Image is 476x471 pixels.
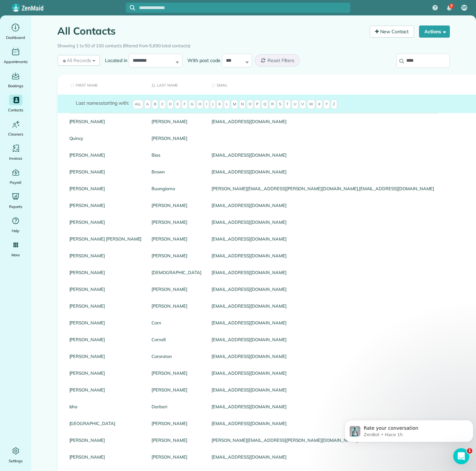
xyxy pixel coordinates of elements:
[3,95,28,113] a: Contacts
[269,100,276,109] span: R
[9,458,23,464] span: Settings
[152,455,201,459] a: [PERSON_NAME]
[462,5,467,10] span: SR
[69,404,142,409] a: Isha
[126,5,135,10] button: Focus search
[69,253,142,258] a: [PERSON_NAME]
[224,100,230,109] span: L
[8,131,23,138] span: Cleaners
[152,404,201,409] a: Darbari
[69,387,142,392] a: [PERSON_NAME]
[152,287,201,292] a: [PERSON_NAME]
[3,143,28,162] a: Invoices
[69,203,142,208] a: [PERSON_NAME]
[69,371,142,375] a: [PERSON_NAME]
[3,167,28,186] a: Payroll
[58,74,147,95] th: First Name: activate to sort column ascending
[152,270,201,275] a: [DEMOGRAPHIC_DATA]
[152,304,201,308] a: [PERSON_NAME]
[58,25,365,37] h1: All Contacts
[100,57,129,64] label: Located in
[69,438,142,442] a: [PERSON_NAME]
[323,100,330,109] span: Y
[69,237,142,241] a: [PERSON_NAME] [PERSON_NAME]
[247,100,253,109] span: O
[442,1,456,15] div: 7 unread notifications
[453,448,469,464] iframe: Intercom live chat
[3,70,28,89] a: Bookings
[12,227,20,234] span: Help
[316,100,322,109] span: X
[175,100,181,109] span: E
[152,119,201,124] a: [PERSON_NAME]
[69,455,142,459] a: [PERSON_NAME]
[69,153,142,157] a: [PERSON_NAME]
[3,215,28,234] a: Help
[419,25,450,38] button: Actions
[331,100,337,109] span: Z
[277,100,283,109] span: S
[9,155,22,162] span: Invoices
[8,107,23,113] span: Contacts
[152,220,201,224] a: [PERSON_NAME]
[69,337,142,342] a: [PERSON_NAME]
[284,100,291,109] span: T
[254,100,260,109] span: P
[130,5,135,10] svg: Focus search
[292,100,298,109] span: U
[76,100,101,106] span: Last names
[69,421,142,426] a: [GEOGRAPHIC_DATA]
[299,100,306,109] span: V
[69,186,142,191] a: [PERSON_NAME]
[69,119,142,124] a: [PERSON_NAME]
[69,287,142,292] a: [PERSON_NAME]
[204,100,209,109] span: I
[267,57,295,63] span: Reset Filters
[6,34,25,41] span: Dashboard
[152,387,201,392] a: [PERSON_NAME]
[133,100,143,109] span: All
[3,22,28,41] a: Dashboard
[62,57,92,64] span: All Records
[152,337,201,342] a: Cornell
[152,421,201,426] a: [PERSON_NAME]
[69,169,142,174] a: [PERSON_NAME]
[3,191,28,210] a: Reports
[144,100,151,109] span: A
[217,100,223,109] span: K
[76,100,129,106] label: starting with:
[58,40,450,49] div: Showing 1 to 50 of 100 contacts (filtered from 5,690 total contacts)
[152,153,201,157] a: Bias
[4,58,28,65] span: Appointments
[69,320,142,325] a: [PERSON_NAME]
[196,100,203,109] span: H
[69,220,142,224] a: [PERSON_NAME]
[307,100,315,109] span: W
[8,83,23,89] span: Bookings
[9,203,22,210] span: Reports
[152,354,201,359] a: Cororaton
[159,100,166,109] span: C
[152,203,201,208] a: [PERSON_NAME]
[152,438,201,442] a: [PERSON_NAME]
[167,100,174,109] span: D
[152,186,201,191] a: Buongiorno
[467,448,472,454] span: 1
[152,320,201,325] a: Corn
[182,100,188,109] span: F
[3,46,28,65] a: Appointments
[261,100,268,109] span: Q
[11,252,20,258] span: More
[152,100,158,109] span: B
[3,119,28,138] a: Cleaners
[189,100,195,109] span: G
[69,304,142,308] a: [PERSON_NAME]
[152,237,201,241] a: [PERSON_NAME]
[231,100,238,109] span: M
[450,3,453,9] span: 7
[152,253,201,258] a: [PERSON_NAME]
